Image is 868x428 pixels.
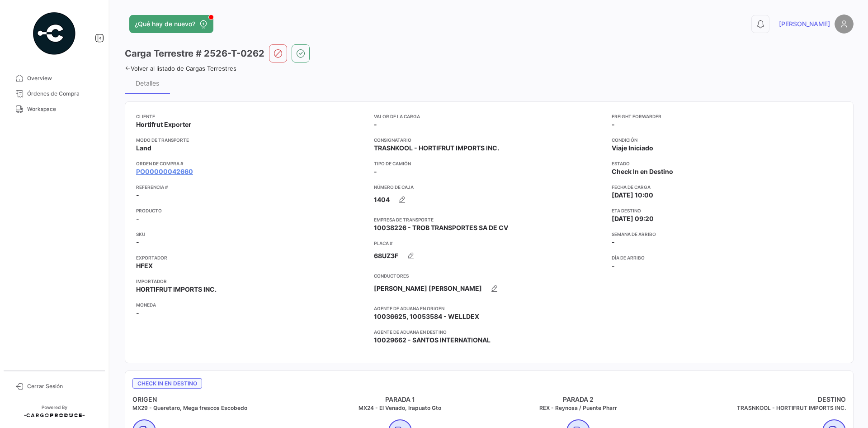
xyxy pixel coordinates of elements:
h5: MX24 - El Venado, Irapuato Gto [311,404,490,412]
span: - [136,308,139,317]
h4: PARADA 1 [311,395,490,404]
app-card-info-title: ETA Destino [612,207,842,214]
span: 10036625, 10053584 - WELLDEX [374,312,479,321]
span: [PERSON_NAME] [779,19,830,29]
span: Check In en Destino [132,378,202,389]
span: Órdenes de Compra [27,90,98,98]
span: HORTIFRUT IMPORTS INC. [136,285,217,294]
app-card-info-title: Importador [136,278,367,285]
span: - [374,167,377,176]
span: Overview [27,74,98,82]
iframe: Intercom live chat [837,397,859,419]
span: Cerrar Sesión [27,382,98,390]
span: Check In en Destino [612,167,673,176]
app-card-info-title: Cliente [136,113,367,120]
button: ¿Qué hay de nuevo? [129,15,213,33]
app-card-info-title: Producto [136,207,367,214]
h5: MX29 - Queretaro, Mega frescos Escobedo [132,404,311,412]
span: - [136,238,139,247]
span: 68UZ3F [374,251,398,260]
img: placeholder-user.png [835,14,854,34]
span: - [136,191,139,200]
a: Órdenes de Compra [7,86,101,101]
app-card-info-title: Fecha de carga [612,183,842,191]
span: TRASNKOOL - HORTIFRUT IMPORTS INC. [374,144,499,153]
a: PO00000042660 [136,167,193,176]
app-card-info-title: Modo de Transporte [136,136,367,144]
h5: TRASNKOOL - HORTIFRUT IMPORTS INC. [668,404,846,412]
span: - [136,214,139,223]
div: Detalles [136,79,159,87]
app-card-info-title: Valor de la Carga [374,113,604,120]
app-card-info-title: Condición [612,136,842,144]
app-card-info-title: Moneda [136,301,367,308]
app-card-info-title: Semana de Arribo [612,231,842,238]
span: [PERSON_NAME] [PERSON_NAME] [374,284,482,293]
span: Viaje Iniciado [612,144,653,153]
app-card-info-title: Agente de Aduana en Destino [374,328,604,336]
app-card-info-title: Día de Arribo [612,254,842,261]
app-card-info-title: Freight Forwarder [612,113,842,120]
h4: PARADA 2 [489,395,668,404]
span: 10029662 - SANTOS INTERNATIONAL [374,336,491,345]
span: - [612,120,615,129]
span: ¿Qué hay de nuevo? [135,19,195,29]
h4: ORIGEN [132,395,311,404]
app-card-info-title: Tipo de Camión [374,160,604,167]
span: - [612,261,615,270]
img: powered-by.png [32,11,77,56]
span: Land [136,144,151,153]
a: Overview [7,71,101,86]
a: Workspace [7,101,101,117]
span: 10038226 - TROB TRANSPORTES SA DE CV [374,223,508,232]
app-card-info-title: Consignatario [374,136,604,144]
app-card-info-title: SKU [136,231,367,238]
span: HFEX [136,261,153,270]
app-card-info-title: Conductores [374,272,604,279]
span: 1404 [374,195,390,204]
h3: Carga Terrestre # 2526-T-0262 [125,47,264,60]
h5: REX - Reynosa / Puente Pharr [489,404,668,412]
app-card-info-title: Estado [612,160,842,167]
app-card-info-title: Número de Caja [374,183,604,191]
span: [DATE] 10:00 [612,191,653,200]
app-card-info-title: Orden de Compra # [136,160,367,167]
h4: DESTINO [668,395,846,404]
span: - [612,238,615,247]
span: [DATE] 09:20 [612,214,654,223]
app-card-info-title: Referencia # [136,183,367,191]
app-card-info-title: Empresa de Transporte [374,216,604,223]
a: Volver al listado de Cargas Terrestres [125,65,236,72]
span: Workspace [27,105,98,113]
app-card-info-title: Placa # [374,240,604,247]
app-card-info-title: Agente de Aduana en Origen [374,305,604,312]
span: Hortifrut Exporter [136,120,191,129]
span: - [374,120,377,129]
app-card-info-title: Exportador [136,254,367,261]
